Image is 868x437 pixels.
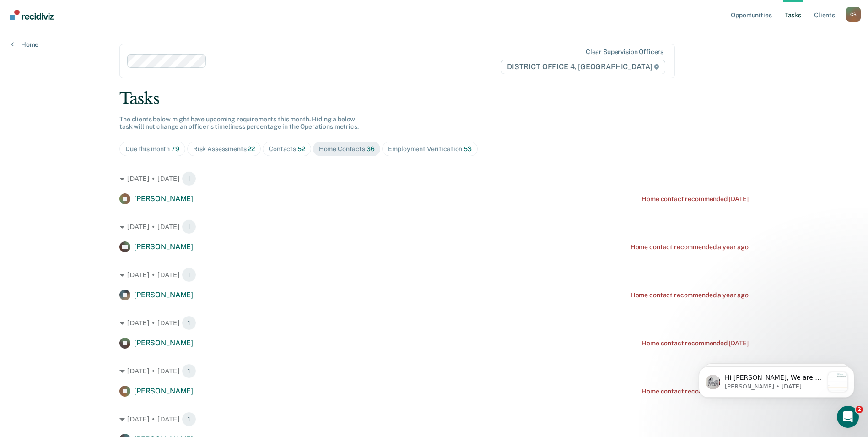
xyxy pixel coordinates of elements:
div: Home contact recommended [DATE] [642,339,749,347]
span: 1 [182,364,196,378]
iframe: Intercom notifications message [685,348,868,412]
div: [DATE] • [DATE] 1 [119,268,749,282]
span: [PERSON_NAME] [134,339,193,347]
span: 1 [182,316,196,330]
div: Contacts [269,145,305,153]
span: 1 [182,219,196,234]
span: DISTRICT OFFICE 4, [GEOGRAPHIC_DATA] [501,60,665,74]
div: Home contact recommended a year ago [631,243,749,251]
span: [PERSON_NAME] [134,290,193,299]
span: 1 [182,171,196,186]
div: [DATE] • [DATE] 1 [119,171,749,186]
a: Home [11,40,38,49]
div: [DATE] • [DATE] 1 [119,219,749,234]
span: Hi [PERSON_NAME], We are so excited to announce a brand new feature: AI case note search! 📣 Findi... [40,26,139,261]
div: [DATE] • [DATE] 1 [119,316,749,330]
span: 1 [182,268,196,282]
div: Home Contacts [319,145,375,153]
iframe: Intercom live chat [837,406,859,428]
p: Message from Kim, sent 1w ago [40,34,139,43]
div: Risk Assessments [193,145,255,153]
span: 79 [171,145,179,153]
div: Due this month [125,145,179,153]
span: The clients below might have upcoming requirements this month. Hiding a below task will not chang... [119,115,359,131]
div: Tasks [119,89,749,108]
div: Home contact recommended [DATE] [642,388,749,395]
div: Clear supervision officers [586,48,663,56]
div: [DATE] • [DATE] 1 [119,412,749,426]
span: [PERSON_NAME] [134,194,193,203]
div: C B [846,7,861,22]
img: Recidiviz [10,10,54,20]
span: [PERSON_NAME] [134,242,193,251]
span: 53 [464,145,472,153]
div: Home contact recommended [DATE] [642,195,749,203]
span: 2 [856,406,863,413]
div: Employment Verification [388,145,471,153]
span: [PERSON_NAME] [134,387,193,395]
span: 36 [367,145,375,153]
div: [DATE] • [DATE] 1 [119,364,749,378]
button: Profile dropdown button [846,7,861,22]
span: 22 [248,145,255,153]
span: 1 [182,412,196,426]
div: Home contact recommended a year ago [631,291,749,299]
span: 52 [297,145,305,153]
